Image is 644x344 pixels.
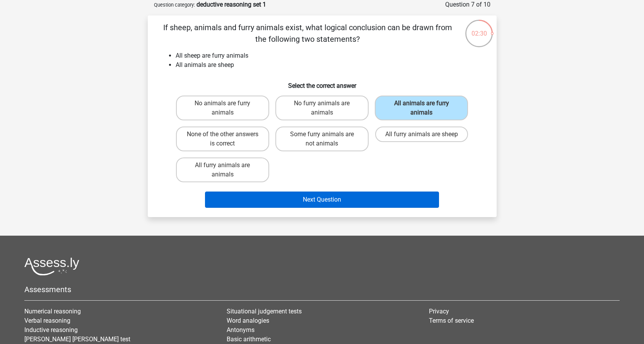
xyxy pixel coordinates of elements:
a: Terms of service [429,317,474,324]
a: Antonyms [227,326,255,334]
a: Privacy [429,308,449,315]
div: 02:30 [465,19,494,38]
label: None of the other answers is correct [176,127,269,151]
a: Verbal reasoning [24,317,70,324]
li: All sheep are furry animals [176,51,484,60]
a: [PERSON_NAME] [PERSON_NAME] test [24,335,130,343]
label: No animals are furry animals [176,96,269,120]
small: Question category: [154,2,195,8]
label: All furry animals are sheep [375,127,468,142]
a: Situational judgement tests [227,308,302,315]
a: Inductive reasoning [24,326,78,334]
li: All animals are sheep [176,60,484,70]
img: Assessly logo [24,257,79,276]
p: If sheep, animals and furry animals exist, what logical conclusion can be drawn from the followin... [160,22,455,45]
button: Next Question [205,192,439,208]
h5: Assessments [24,285,620,294]
strong: deductive reasoning set 1 [196,1,266,8]
label: All furry animals are animals [176,157,269,182]
label: All animals are furry animals [375,96,468,120]
label: Some furry animals are not animals [275,127,369,151]
a: Word analogies [227,317,269,324]
label: No furry animals are animals [275,96,369,120]
a: Numerical reasoning [24,308,81,315]
h6: Select the correct answer [160,76,484,89]
a: Basic arithmetic [227,335,271,343]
